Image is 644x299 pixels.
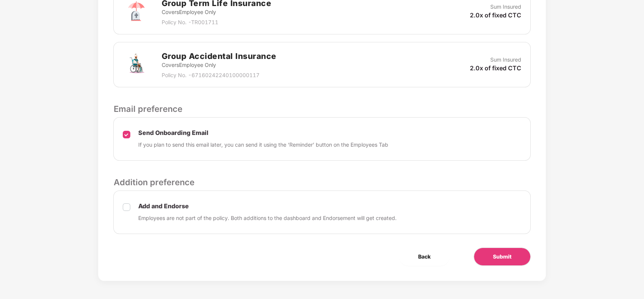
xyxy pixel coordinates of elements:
button: Back [399,248,449,266]
p: Sum Insured [490,56,521,64]
p: Addition preference [113,176,530,189]
img: svg+xml;base64,PHN2ZyB4bWxucz0iaHR0cDovL3d3dy53My5vcmcvMjAwMC9zdmciIHdpZHRoPSI3MiIgaGVpZ2h0PSI3Mi... [123,51,150,78]
h2: Group Accidental Insurance [161,50,276,62]
p: Policy No. - TR001711 [161,18,271,26]
span: Submit [493,253,511,261]
span: Back [418,253,431,261]
p: 2.0x of fixed CTC [470,64,521,72]
p: Add and Endorse [138,202,396,210]
p: Send Onboarding Email [138,129,388,137]
p: Policy No. - 67160242240100000117 [161,71,276,79]
p: Employees are not part of the policy. Both additions to the dashboard and Endorsement will get cr... [138,214,396,222]
button: Submit [474,248,531,266]
p: Sum Insured [490,3,521,11]
p: Covers Employee Only [161,8,271,16]
p: Email preference [113,102,530,115]
p: If you plan to send this email later, you can send it using the ‘Reminder’ button on the Employee... [138,141,388,149]
p: Covers Employee Only [161,61,276,69]
p: 2.0x of fixed CTC [470,11,521,19]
